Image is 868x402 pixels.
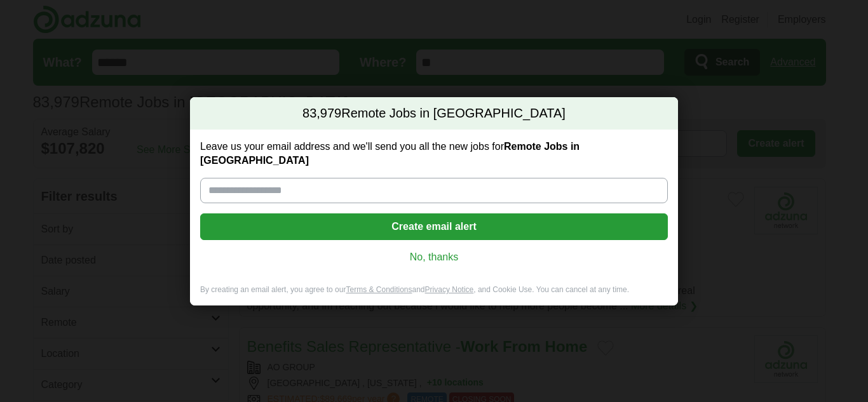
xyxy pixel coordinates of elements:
[425,285,474,294] a: Privacy Notice
[302,105,341,123] span: 83,979
[346,285,412,294] a: Terms & Conditions
[210,250,658,264] a: No, thanks
[200,213,668,240] button: Create email alert
[200,140,668,168] label: Leave us your email address and we'll send you all the new jobs for
[190,97,678,130] h2: Remote Jobs in [GEOGRAPHIC_DATA]
[190,285,678,305] div: By creating an email alert, you agree to our and , and Cookie Use. You can cancel at any time.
